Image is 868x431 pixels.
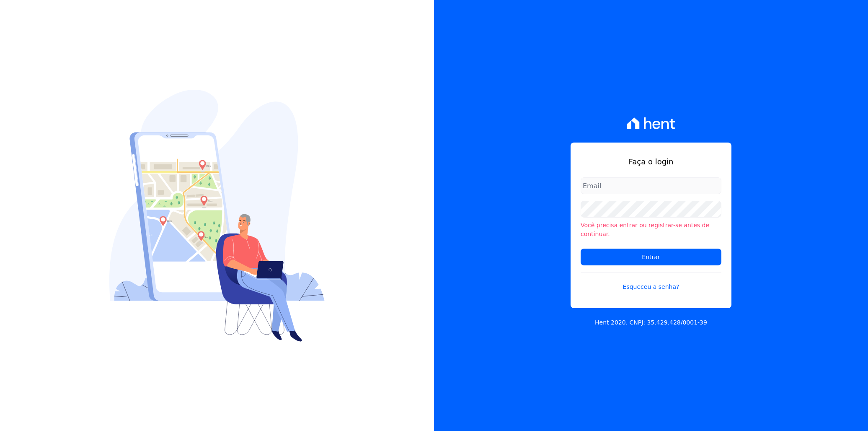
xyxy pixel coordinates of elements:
[581,177,721,194] input: Email
[109,90,325,342] img: Login
[581,221,721,239] li: Você precisa entrar ou registrar-se antes de continuar.
[595,318,707,327] p: Hent 2020. CNPJ: 35.429.428/0001-39
[581,249,721,265] input: Entrar
[581,156,721,167] h1: Faça o login
[581,272,721,291] a: Esqueceu a senha?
